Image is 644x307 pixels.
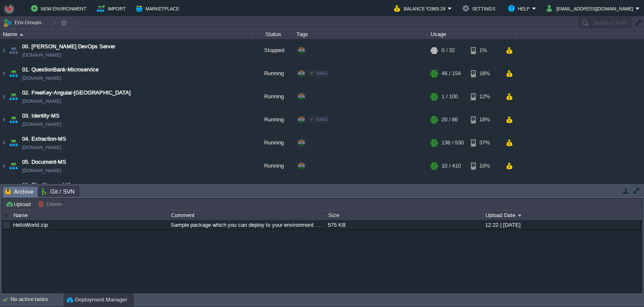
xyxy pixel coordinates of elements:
[441,62,461,85] div: 46 / 154
[0,131,7,154] img: AMDAwAAAACH5BAEAAAAALAAAAAABAAEAAAICRAEAOw==
[294,29,428,39] div: Tags
[483,220,640,230] div: 12:22 | [DATE]
[547,3,636,13] button: [EMAIL_ADDRESS][DOMAIN_NAME]
[22,181,71,189] a: 06. File-Storage-MS
[471,131,498,154] div: 37%
[5,186,34,197] span: Archive
[8,62,19,85] img: AMDAwAAAACH5BAEAAAAALAAAAAABAAEAAAICRAEAOw==
[252,85,294,108] div: Running
[38,200,65,208] button: Delete
[8,178,19,200] img: AMDAwAAAACH5BAEAAAAALAAAAAABAAEAAAICRAEAOw==
[471,62,498,85] div: 18%
[471,178,498,200] div: 4%
[316,117,327,122] span: SAAS
[22,166,61,175] a: [DOMAIN_NAME]
[11,210,168,220] div: Name
[10,293,63,307] div: No active tasks
[22,158,66,166] a: 05. Document-MS
[1,29,252,39] div: Name
[462,3,498,13] button: Settings
[471,155,498,177] div: 10%
[67,296,127,304] button: Deployment Manager
[22,112,60,120] a: 03. Identity-MS
[22,89,131,97] a: 02. FreeKey-Angular-[GEOGRAPHIC_DATA]
[8,155,19,177] img: AMDAwAAAACH5BAEAAAAALAAAAAABAAEAAAICRAEAOw==
[0,85,7,108] img: AMDAwAAAACH5BAEAAAAALAAAAAABAAEAAAICRAEAOw==
[441,155,461,177] div: 10 / 410
[483,210,640,220] div: Upload Date
[5,200,33,208] button: Upload
[22,42,115,51] a: 00. [PERSON_NAME] DevOps Server
[252,178,294,200] div: Running
[22,135,66,143] a: 04. Extraction-MS
[22,143,61,152] a: [DOMAIN_NAME]
[252,39,294,62] div: Stopped
[0,155,7,177] img: AMDAwAAAACH5BAEAAAAALAAAAAABAAEAAAICRAEAOw==
[169,210,325,220] div: Comment
[252,62,294,85] div: Running
[441,85,458,108] div: 1 / 100
[0,62,7,85] img: AMDAwAAAACH5BAEAAAAALAAAAAABAAEAAAICRAEAOw==
[252,108,294,131] div: Running
[31,3,89,13] button: New Environment
[20,34,23,36] img: AMDAwAAAACH5BAEAAAAALAAAAAABAAEAAAICRAEAOw==
[441,39,455,62] div: 0 / 32
[97,3,128,13] button: Import
[441,108,458,131] div: 20 / 86
[471,108,498,131] div: 18%
[441,178,458,200] div: 5 / 160
[8,108,19,131] img: AMDAwAAAACH5BAEAAAAALAAAAAABAAEAAAICRAEAOw==
[8,131,19,154] img: AMDAwAAAACH5BAEAAAAALAAAAAABAAEAAAICRAEAOw==
[22,97,61,105] a: [DOMAIN_NAME]
[42,186,75,197] span: Git / SVN
[22,66,99,74] a: 01. QuestionBank-Microservice
[13,222,48,228] a: HelloWorld.zip
[22,51,61,59] a: [DOMAIN_NAME]
[3,2,16,15] img: Bitss Techniques
[22,120,61,129] a: [DOMAIN_NAME]
[8,85,19,108] img: AMDAwAAAACH5BAEAAAAALAAAAAABAAEAAAICRAEAOw==
[326,220,482,230] div: 575 KB
[428,29,517,39] div: Usage
[252,131,294,154] div: Running
[3,17,44,29] button: Env Groups
[316,71,327,76] span: SAAS
[22,74,61,82] a: [DOMAIN_NAME]
[252,29,293,39] div: Status
[136,3,182,13] button: Marketplace
[394,3,448,13] button: Balance ₹2869.29
[169,220,325,230] div: Sample package which you can deploy to your environment. Feel free to delete and upload a package...
[8,39,19,62] img: AMDAwAAAACH5BAEAAAAALAAAAAABAAEAAAICRAEAOw==
[0,39,7,62] img: AMDAwAAAACH5BAEAAAAALAAAAAABAAEAAAICRAEAOw==
[508,3,532,13] button: Help
[0,178,7,200] img: AMDAwAAAACH5BAEAAAAALAAAAAABAAEAAAICRAEAOw==
[326,210,483,220] div: Size
[471,39,498,62] div: 1%
[0,108,7,131] img: AMDAwAAAACH5BAEAAAAALAAAAAABAAEAAAICRAEAOw==
[471,85,498,108] div: 12%
[252,155,294,177] div: Running
[441,131,464,154] div: 136 / 530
